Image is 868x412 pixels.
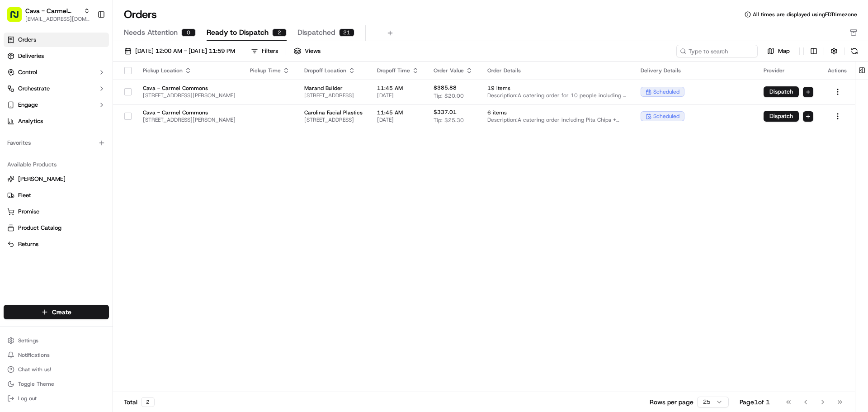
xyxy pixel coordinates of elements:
span: Cava - Carmel Commons [143,85,236,92]
button: Log out [4,392,109,405]
span: [STREET_ADDRESS] [304,116,363,123]
span: [DATE] 12:00 AM - [DATE] 11:59 PM [135,47,235,55]
button: Map [761,46,796,57]
span: Views [305,47,321,55]
div: Actions [828,67,848,74]
span: Log out [18,395,37,402]
a: Deliveries [4,49,109,63]
div: Dropoff Location [304,67,363,74]
span: 19 items [487,85,626,92]
span: All times are displayed using EDT timezone [753,11,857,18]
div: 21 [339,28,354,37]
button: Refresh [848,45,861,57]
span: [PERSON_NAME] [18,175,66,183]
span: [STREET_ADDRESS][PERSON_NAME] [143,116,236,123]
button: Returns [4,237,109,251]
span: Cava - Carmel Commons [143,109,236,116]
span: Orders [18,36,36,44]
button: Fleet [4,188,109,203]
a: [PERSON_NAME] [7,175,105,183]
span: Settings [18,337,38,344]
span: Toggle Theme [18,380,54,388]
button: Promise [4,204,109,219]
button: Dispatch [764,111,799,122]
div: Total [124,397,155,407]
span: Control [18,68,37,76]
button: Create [4,305,109,319]
span: $385.88 [434,84,457,91]
button: [PERSON_NAME] [4,172,109,186]
div: 2 [141,397,155,407]
button: Control [4,65,109,80]
button: Notifications [4,349,109,361]
button: Cava - Carmel Commons [25,6,80,15]
span: Engage [18,101,38,109]
span: Analytics [18,117,43,125]
div: Delivery Details [641,67,749,74]
span: Description: A catering order including Pita Chips + Dip, a Group Bowl Bar with Grilled Chicken, ... [487,116,626,123]
span: Deliveries [18,52,44,60]
span: $337.01 [434,109,457,116]
button: Settings [4,334,109,347]
button: Dispatch [764,86,799,97]
span: [DATE] [377,116,419,123]
span: Tip: $20.00 [434,92,464,99]
button: Chat with us! [4,363,109,376]
input: Type to search [676,45,758,57]
span: scheduled [653,88,679,95]
a: Returns [7,240,105,248]
button: Engage [4,98,109,112]
div: Page 1 of 1 [740,398,770,407]
div: 0 [181,28,196,37]
span: Chat with us! [18,366,51,373]
span: Fleet [18,191,31,199]
span: Product Catalog [18,224,61,232]
button: Cava - Carmel Commons[EMAIL_ADDRESS][DOMAIN_NAME] [4,4,94,25]
span: [STREET_ADDRESS] [304,92,363,99]
a: Promise [7,208,105,216]
button: Product Catalog [4,221,109,235]
span: Returns [18,240,38,248]
div: Order Value [434,67,473,74]
button: Orchestrate [4,81,109,96]
span: scheduled [653,113,679,120]
span: 11:45 AM [377,109,419,116]
span: Needs Attention [124,27,178,38]
span: Marand Builder [304,85,363,92]
a: Analytics [4,114,109,128]
span: Promise [18,208,39,216]
span: [STREET_ADDRESS][PERSON_NAME] [143,92,236,99]
span: Orchestrate [18,85,50,93]
button: [EMAIL_ADDRESS][DOMAIN_NAME] [25,15,90,23]
span: Notifications [18,351,50,359]
span: Description: A catering order for 10 people including a Group Bowl Bar with grilled chicken, stea... [487,92,626,99]
span: Create [52,308,71,317]
span: Carolina Facial Plastics [304,109,363,116]
button: Filters [247,45,282,57]
div: Dropoff Time [377,67,419,74]
a: Orders [4,33,109,47]
span: Ready to Dispatch [207,27,269,38]
p: Rows per page [650,398,693,407]
div: Favorites [4,136,109,150]
div: Available Products [4,157,109,172]
div: Pickup Time [250,67,290,74]
span: Map [778,47,790,55]
span: 6 items [487,109,626,116]
h1: Orders [124,7,157,22]
a: Fleet [7,191,105,199]
button: Views [290,45,325,57]
div: 2 [272,28,287,37]
div: Order Details [487,67,626,74]
span: Dispatched [297,27,335,38]
span: [DATE] [377,92,419,99]
span: Tip: $25.30 [434,117,464,124]
button: [DATE] 12:00 AM - [DATE] 11:59 PM [120,45,239,57]
div: Filters [262,47,278,55]
span: 11:45 AM [377,85,419,92]
button: Toggle Theme [4,378,109,390]
div: Pickup Location [143,67,236,74]
a: Product Catalog [7,224,105,232]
